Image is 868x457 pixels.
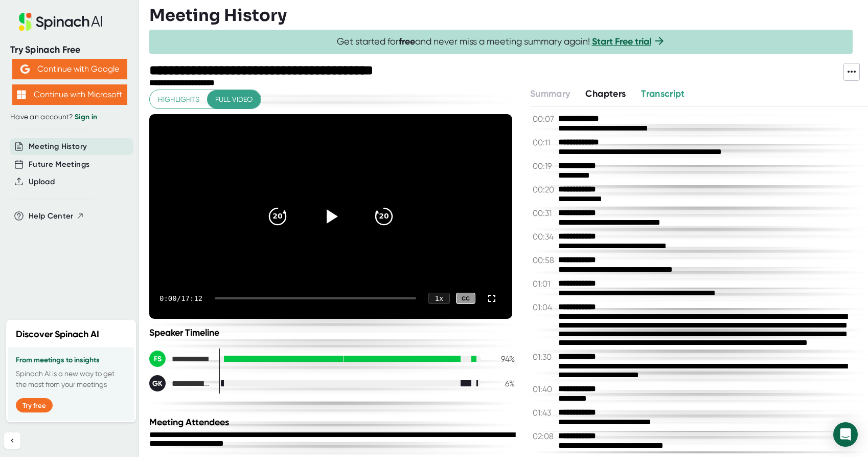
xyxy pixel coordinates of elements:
[533,302,556,312] span: 01:04
[456,293,475,304] div: CC
[149,375,166,391] div: GK
[149,327,515,338] div: Speaker Timeline
[10,113,129,122] div: Have an account?
[149,6,287,25] h3: Meeting History
[533,161,556,171] span: 00:19
[533,384,556,394] span: 01:40
[16,328,99,341] h2: Discover Spinach AI
[641,87,685,101] button: Transcript
[149,351,166,367] div: FS
[530,87,570,101] button: Summary
[489,354,515,364] div: 94 %
[20,64,30,74] img: Aehbyd4JwY73AAAAAElFTkSuQmCC
[533,431,556,441] span: 02:08
[533,279,556,289] span: 01:01
[489,379,515,388] div: 6 %
[149,351,211,367] div: Frank Samuel
[29,159,89,170] button: Future Meetings
[533,408,556,418] span: 01:43
[159,294,202,302] div: 0:00 / 17:12
[16,368,126,390] p: Spinach AI is a new way to get the most from your meetings
[149,417,517,428] div: Meeting Attendees
[16,356,126,364] h3: From meetings to insights
[592,36,651,47] a: Start Free trial
[207,90,261,109] button: Full video
[337,36,666,48] span: Get started for and never miss a meeting summary again!
[16,398,53,412] button: Try free
[585,88,626,99] span: Chapters
[10,44,129,56] div: Try Spinach Free
[29,210,84,222] button: Help Center
[399,36,415,47] b: free
[533,185,556,194] span: 00:20
[641,88,685,99] span: Transcript
[533,208,556,218] span: 00:31
[533,352,556,362] span: 01:30
[12,84,127,105] button: Continue with Microsoft
[428,293,450,304] div: 1 x
[533,255,556,265] span: 00:58
[533,138,556,147] span: 00:11
[4,432,20,449] button: Collapse sidebar
[29,176,55,188] button: Upload
[585,87,626,101] button: Chapters
[12,59,127,79] button: Continue with Google
[29,141,87,153] button: Meeting History
[833,422,858,447] div: Open Intercom Messenger
[150,90,208,109] button: Highlights
[533,232,556,242] span: 00:34
[530,88,570,99] span: Summary
[158,93,199,106] span: Highlights
[533,114,556,124] span: 00:07
[215,93,253,106] span: Full video
[29,210,74,222] span: Help Center
[149,375,211,391] div: Gopi Kokkonda
[75,113,97,121] a: Sign in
